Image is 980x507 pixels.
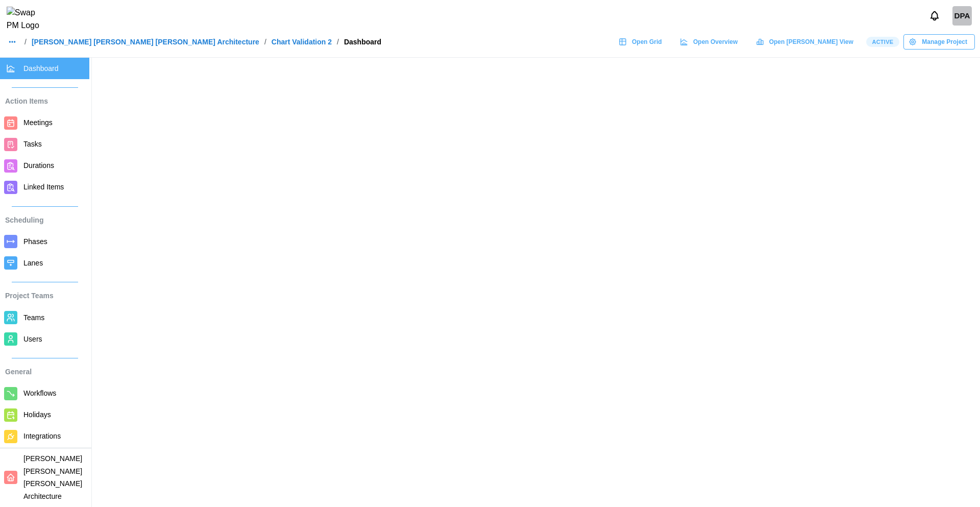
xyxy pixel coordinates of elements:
span: Open Overview [693,35,738,49]
div: / [337,38,339,45]
span: Active [872,37,893,46]
a: [PERSON_NAME] [PERSON_NAME] [PERSON_NAME] Architecture [32,38,259,45]
button: Manage Project [903,34,975,50]
img: Swap PM Logo [7,7,48,32]
span: Teams [23,313,44,322]
span: Open Grid [632,35,662,49]
span: [PERSON_NAME] [PERSON_NAME] [PERSON_NAME] Architecture [23,454,82,500]
a: Open Overview [675,34,746,50]
span: Linked Items [23,183,64,191]
div: / [24,38,27,45]
button: Notifications [926,7,943,25]
span: Workflows [23,389,56,397]
span: Durations [23,161,54,170]
span: Phases [23,237,47,246]
span: Integrations [23,432,61,440]
a: Daud Platform admin [952,6,972,26]
span: Manage Project [922,35,967,49]
a: Chart Validation 2 [272,38,332,45]
span: Users [23,335,42,343]
a: Open Grid [614,34,670,50]
span: Holidays [23,411,51,419]
span: Meetings [23,118,53,127]
div: DPA [952,6,972,26]
span: Dashboard [23,64,59,73]
div: Dashboard [344,38,381,45]
span: Open [PERSON_NAME] View [769,35,853,49]
div: / [264,38,266,45]
span: Lanes [23,259,43,267]
a: Open [PERSON_NAME] View [750,34,861,50]
span: Tasks [23,140,42,148]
